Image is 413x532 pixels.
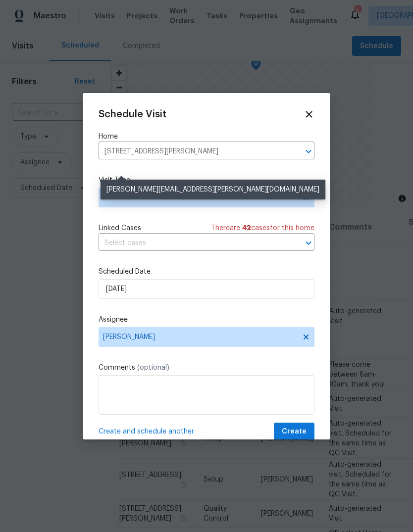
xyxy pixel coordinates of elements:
span: (optional) [137,364,169,371]
span: [PERSON_NAME] [103,333,297,341]
button: Open [302,145,315,158]
button: Create [274,423,314,441]
span: Create [282,426,307,438]
span: Schedule Visit [99,109,166,119]
div: [PERSON_NAME][EMAIL_ADDRESS][PERSON_NAME][DOMAIN_NAME] [101,180,325,199]
span: 42 [242,225,251,232]
span: Create and schedule another [99,427,194,436]
label: Visit Type [99,175,314,185]
span: Linked Cases [99,223,141,233]
input: Enter in an address [99,144,287,159]
span: There are case s for this home [211,223,314,233]
span: Close [304,109,314,120]
input: Select cases [99,236,287,251]
label: Home [99,132,314,142]
input: M/D/YYYY [99,279,314,299]
label: Scheduled Date [99,267,314,277]
label: Comments [99,363,314,373]
button: Open [302,236,315,250]
label: Assignee [99,315,314,325]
